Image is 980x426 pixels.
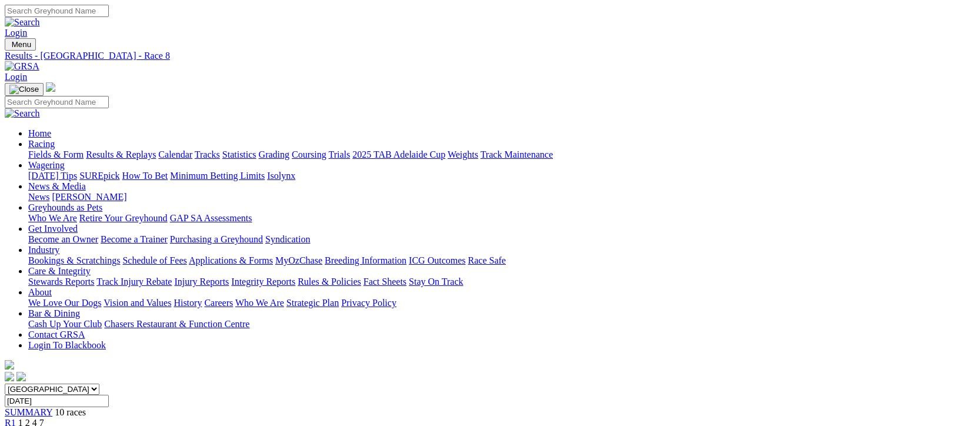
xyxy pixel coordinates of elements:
img: twitter.svg [16,372,26,381]
img: facebook.svg [5,372,14,381]
a: Vision and Values [104,298,171,308]
a: Results - [GEOGRAPHIC_DATA] - Race 8 [5,51,964,61]
a: Track Maintenance [481,149,553,159]
a: Fields & Form [28,149,84,159]
a: Cash Up Your Club [28,319,102,329]
input: Search [5,96,109,108]
a: Purchasing a Greyhound [170,234,263,244]
a: Applications & Forms [189,255,273,265]
a: Stay On Track [409,277,463,287]
a: Contact GRSA [28,330,85,340]
a: SUREpick [79,171,119,181]
div: Care & Integrity [28,277,964,287]
a: Become an Owner [28,234,98,244]
a: Wagering [28,160,65,170]
div: Bar & Dining [28,319,964,330]
a: GAP SA Assessments [170,213,252,223]
a: Become a Trainer [101,234,168,244]
input: Search [5,5,109,17]
a: We Love Our Dogs [28,298,101,308]
a: Minimum Betting Limits [170,171,265,181]
a: Track Injury Rebate [96,277,172,287]
span: Menu [12,40,31,49]
button: Toggle navigation [5,38,36,51]
img: Search [5,108,40,119]
a: Grading [259,149,289,159]
a: Breeding Information [325,255,406,265]
a: 2025 TAB Adelaide Cup [352,149,445,159]
a: Login [5,72,27,82]
button: Toggle navigation [5,83,44,96]
a: Results & Replays [86,149,156,159]
a: Home [28,128,51,138]
a: History [174,298,202,308]
a: Integrity Reports [231,277,295,287]
input: Select date [5,395,109,407]
a: SUMMARY [5,407,52,417]
img: logo-grsa-white.png [5,360,14,370]
a: MyOzChase [275,255,322,265]
img: logo-grsa-white.png [46,82,55,92]
a: Login To Blackbook [28,340,106,350]
a: Syndication [265,234,310,244]
a: News & Media [28,181,86,191]
a: Chasers Restaurant & Function Centre [104,319,249,329]
a: Coursing [292,149,326,159]
a: Privacy Policy [341,298,396,308]
a: Tracks [195,149,220,159]
a: Bar & Dining [28,308,80,318]
div: News & Media [28,192,964,202]
div: Get Involved [28,234,964,245]
a: Rules & Policies [298,277,361,287]
a: Greyhounds as Pets [28,202,102,212]
div: Wagering [28,171,964,181]
a: Calendar [158,149,192,159]
img: GRSA [5,61,39,72]
div: Industry [28,255,964,266]
div: Greyhounds as Pets [28,213,964,224]
a: Injury Reports [174,277,229,287]
a: Schedule of Fees [122,255,186,265]
a: [PERSON_NAME] [52,192,126,202]
a: Racing [28,139,55,149]
a: Race Safe [468,255,505,265]
a: Strategic Plan [286,298,339,308]
a: Fact Sheets [364,277,406,287]
a: [DATE] Tips [28,171,77,181]
a: Statistics [222,149,256,159]
a: Login [5,28,27,38]
a: Industry [28,245,59,255]
a: Retire Your Greyhound [79,213,168,223]
a: Careers [204,298,233,308]
a: Get Involved [28,224,78,234]
a: Who We Are [235,298,284,308]
img: Close [9,85,39,94]
span: 10 races [55,407,86,417]
a: Who We Are [28,213,77,223]
a: About [28,287,52,297]
div: Racing [28,149,964,160]
a: Isolynx [267,171,295,181]
div: About [28,298,964,308]
a: Bookings & Scratchings [28,255,120,265]
a: Stewards Reports [28,277,94,287]
a: News [28,192,49,202]
a: How To Bet [122,171,168,181]
a: Trials [328,149,350,159]
a: Weights [448,149,478,159]
a: ICG Outcomes [409,255,465,265]
img: Search [5,17,40,28]
a: Care & Integrity [28,266,91,276]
